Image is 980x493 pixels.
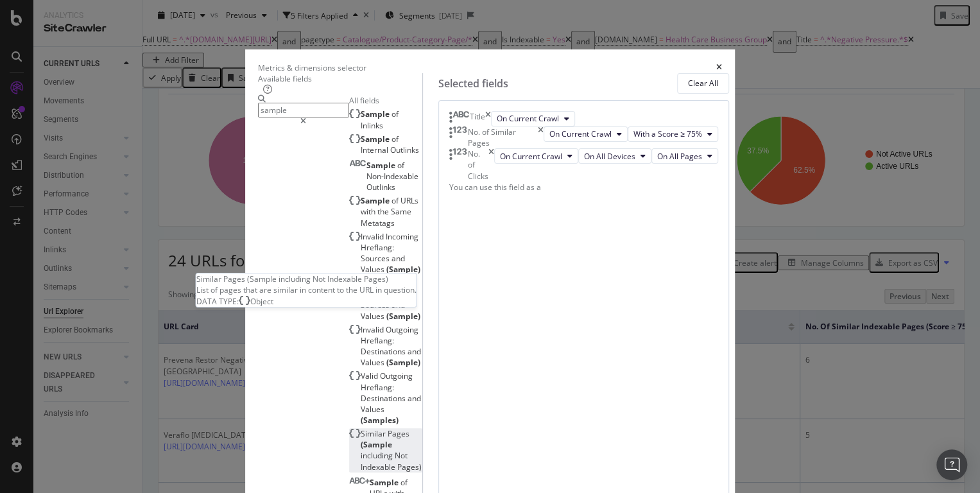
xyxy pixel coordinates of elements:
span: Not [395,450,408,461]
div: List of pages that are similar in content to the URL in question. [196,284,417,295]
span: of [397,160,404,171]
button: On Current Crawl [544,126,628,142]
span: of [400,477,408,488]
div: Similar Pages (Sample including Not Indexable Pages) [196,273,417,284]
div: times [716,62,722,73]
span: Values [361,311,386,322]
div: Available fields [258,73,422,84]
span: Internal [361,144,390,155]
div: Title [470,111,485,126]
span: (Sample) [386,357,420,368]
span: Hreflang: [361,335,394,346]
span: Destinations [361,393,408,404]
span: Metatags [361,218,395,229]
span: Hreflang: [361,242,394,253]
span: On All Pages [657,151,702,162]
div: Open Intercom Messenger [936,449,967,480]
span: Invalid [361,324,386,335]
button: On All Devices [578,148,651,164]
span: Outlinks [366,182,395,193]
button: With a Score ≥ 75% [628,126,718,142]
span: Values [361,404,384,415]
div: times [538,126,544,148]
span: with [361,206,377,217]
span: Outlinks [390,144,419,155]
div: No. of Clicks [468,148,488,181]
div: No. of Similar PagestimesOn Current CrawlWith a Score ≥ 75% [449,126,718,148]
span: Sample [370,477,400,488]
span: the [377,206,391,217]
div: All fields [349,95,422,106]
span: Sample [361,195,391,206]
span: Incoming [386,231,418,242]
span: On Current Crawl [497,113,559,124]
span: On All Devices [584,151,635,162]
span: including [361,450,395,461]
span: (Samples) [361,415,399,426]
span: Valid [361,370,380,381]
div: times [488,148,494,181]
span: DATA TYPE: [196,296,239,307]
span: Values [361,357,386,368]
div: Metrics & dimensions selector [258,62,366,73]
button: On Current Crawl [494,148,578,164]
span: Non-Indexable [366,171,418,182]
span: Outgoing [380,370,413,381]
span: and [408,393,421,404]
button: Clear All [677,73,729,94]
span: Hreflang: [361,382,394,393]
span: Pages [388,428,409,439]
span: URLs [400,195,418,206]
span: Similar [361,428,388,439]
span: Destinations [361,346,408,357]
button: On All Pages [651,148,718,164]
span: of [391,134,399,144]
span: Invalid [361,231,386,242]
div: Clear All [688,78,718,89]
span: On Current Crawl [500,151,562,162]
span: Inlinks [361,120,383,131]
span: (Sample [361,439,392,450]
span: Sample [361,134,391,144]
div: Selected fields [438,76,508,91]
div: You can use this field as a [449,182,718,193]
span: of [391,108,399,119]
span: Sample [366,160,397,171]
input: Search by field name [258,103,349,117]
span: Pages) [397,462,422,472]
span: Same [391,206,411,217]
span: With a Score ≥ 75% [633,128,702,139]
span: and [391,253,405,264]
span: Sources [361,253,391,264]
button: On Current Crawl [491,111,575,126]
span: Outgoing [386,324,418,335]
span: and [408,346,421,357]
span: (Sample) [386,311,420,322]
span: Values [361,264,386,275]
div: TitletimesOn Current Crawl [449,111,718,126]
span: Sample [361,108,391,119]
span: of [391,195,400,206]
div: No. of ClickstimesOn Current CrawlOn All DevicesOn All Pages [449,148,718,181]
span: (Sample) [386,264,420,275]
span: Indexable [361,462,397,472]
div: No. of Similar Pages [468,126,538,148]
span: On Current Crawl [549,128,612,139]
div: times [485,111,491,126]
span: Object [250,296,273,307]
